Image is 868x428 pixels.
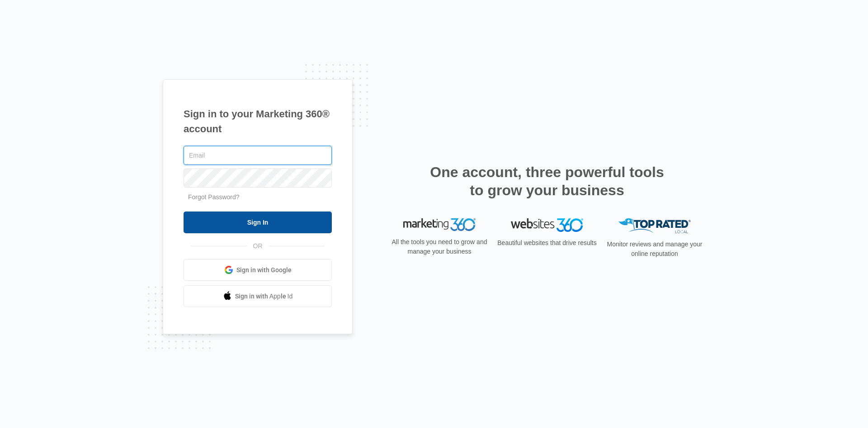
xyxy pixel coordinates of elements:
span: Sign in with Apple Id [235,292,293,301]
img: Marketing 360 [403,218,476,231]
input: Email [184,146,332,165]
input: Sign In [184,212,332,233]
h1: Sign in to your Marketing 360® account [184,106,332,136]
a: Sign in with Google [184,259,332,281]
p: Beautiful websites that drive results [496,238,598,248]
a: Forgot Password? [188,193,240,201]
h2: One account, three powerful tools to grow your business [427,163,667,199]
a: Sign in with Apple Id [184,285,332,307]
p: All the tools you need to grow and manage your business [389,237,490,256]
span: OR [247,241,269,251]
span: Sign in with Google [236,265,292,275]
p: Monitor reviews and manage your online reputation [604,240,705,259]
img: Top Rated Local [618,218,691,233]
img: Websites 360 [511,218,583,231]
